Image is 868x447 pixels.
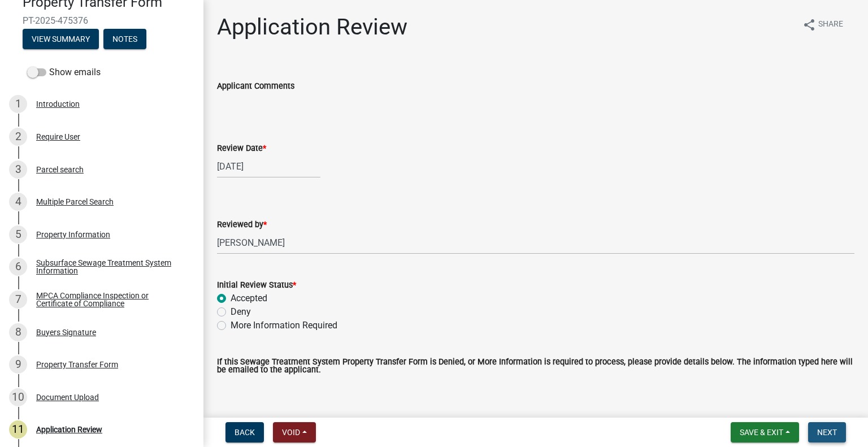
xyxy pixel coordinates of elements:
div: Document Upload [36,393,99,401]
div: Application Review [36,426,102,433]
span: Back [235,428,255,437]
div: 3 [9,160,27,179]
label: Show emails [27,66,101,79]
button: Notes [103,29,146,49]
div: Require User [36,133,80,141]
label: More Information Required [231,319,337,332]
label: Review Date [217,145,266,153]
div: 11 [9,420,27,439]
h1: Application Review [217,14,407,41]
span: Void [282,428,300,437]
div: Buyers Signature [36,328,96,336]
button: Save & Exit [731,422,799,442]
input: mm/dd/yyyy [217,155,320,178]
div: 10 [9,388,27,406]
button: Next [808,422,846,442]
div: Property Transfer Form [36,361,118,368]
wm-modal-confirm: Notes [103,35,146,44]
label: If this Sewage Treatment System Property Transfer Form is Denied, or More Information is required... [217,358,854,375]
label: Deny [231,305,251,319]
button: Void [273,422,316,442]
div: 5 [9,225,27,244]
div: 4 [9,193,27,211]
i: share [802,18,816,32]
label: Reviewed by [217,221,267,229]
span: Save & Exit [740,428,783,437]
div: Parcel search [36,166,84,173]
div: Introduction [36,100,80,108]
div: 9 [9,355,27,374]
label: Accepted [231,292,267,305]
div: 8 [9,323,27,341]
button: Back [225,422,264,442]
div: Property Information [36,231,110,238]
div: Subsurface Sewage Treatment System Information [36,259,185,275]
span: Next [817,428,837,437]
div: MPCA Compliance Inspection or Certificate of Compliance [36,292,185,307]
span: Share [818,18,843,32]
span: PT-2025-475376 [23,15,181,26]
label: Applicant Comments [217,83,294,90]
div: 2 [9,128,27,146]
div: 7 [9,290,27,309]
button: shareShare [793,14,852,36]
button: View Summary [23,29,99,49]
div: 6 [9,258,27,276]
wm-modal-confirm: Summary [23,35,99,44]
label: Initial Review Status [217,281,296,289]
div: Multiple Parcel Search [36,198,114,206]
div: 1 [9,95,27,113]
